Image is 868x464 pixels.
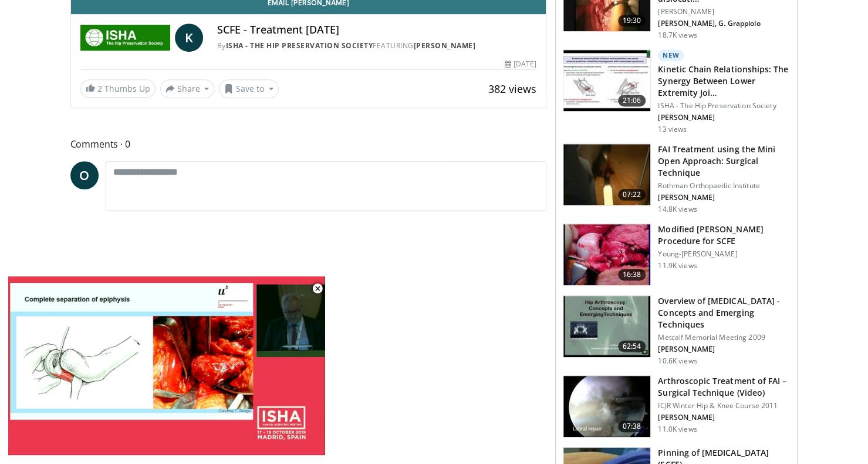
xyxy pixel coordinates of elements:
[563,143,790,214] a: 07:22 FAI Treatment using the Mini Open Approach: Surgical Technique Rothman Orthopaedic Institut...
[658,223,790,247] h3: Modified [PERSON_NAME] Procedure for SCFE
[658,425,697,434] p: 11.0K views
[658,295,790,331] h3: Overview of [MEDICAL_DATA] - Concepts and Emerging Techniques
[658,401,790,410] p: ICJR Winter Hip & Knee Course 2011
[414,41,476,51] a: [PERSON_NAME]
[618,189,646,201] span: 07:22
[658,249,790,259] p: Young-[PERSON_NAME]
[563,49,790,134] a: 21:06 New Kinetic Chain Relationships: The Synergy Between Lower Extremity Joi… ISHA - The Hip Pr...
[97,83,102,94] span: 2
[658,143,790,179] h3: FAI Treatment using the Mini Open Approach: Surgical Technique
[160,79,215,98] button: Share
[658,19,790,28] p: [PERSON_NAME], G. Grappiolo
[658,345,790,354] p: [PERSON_NAME]
[80,79,156,98] a: 2 Thumbs Up
[563,223,790,286] a: 16:38 Modified [PERSON_NAME] Procedure for SCFE Young-[PERSON_NAME] 11.9K views
[658,375,790,399] h3: Arthroscopic Treatment of FAI – Surgical Technique (Video)
[563,375,790,438] a: 07:38 Arthroscopic Treatment of FAI – Surgical Technique (Video) ICJR Winter Hip & Knee Course 20...
[563,50,650,111] img: 32a4bfa3-d390-487e-829c-9985ff2db92b.150x105_q85_crop-smart_upscale.jpg
[658,413,790,422] p: [PERSON_NAME]
[8,276,325,456] video-js: Video Player
[658,333,790,342] p: Metcalf Memorial Meeting 2009
[217,41,536,51] div: By FEATURING
[618,95,646,106] span: 21:06
[70,161,99,189] a: O
[658,205,697,214] p: 14.8K views
[658,31,697,40] p: 18.7K views
[618,341,646,352] span: 62:54
[563,224,650,285] img: Picture_20_0_2.png.150x105_q85_crop-smart_upscale.jpg
[70,136,547,152] span: Comments 0
[618,420,646,432] span: 07:38
[219,79,279,98] button: Save to
[306,276,329,301] button: Close
[563,376,650,437] img: fylOjp5pkC-GA4Zn4xMDoxOjBrO-I4W8.150x105_q85_crop-smart_upscale.jpg
[618,269,646,281] span: 16:38
[226,41,373,51] a: ISHA - The Hip Preservation Society
[618,15,646,26] span: 19:30
[658,193,790,202] p: [PERSON_NAME]
[658,113,790,122] p: [PERSON_NAME]
[175,24,203,52] a: K
[658,356,697,366] p: 10.6K views
[505,59,536,69] div: [DATE]
[217,24,536,36] h4: SCFE - Treatment [DATE]
[658,64,790,99] h3: Kinetic Chain Relationships: The Synergy Between Lower Extremity Joi…
[563,144,650,205] img: FAI_100005147_3.jpg.150x105_q85_crop-smart_upscale.jpg
[488,82,536,96] span: 382 views
[563,295,790,366] a: 62:54 Overview of [MEDICAL_DATA] - Concepts and Emerging Techniques Metcalf Memorial Meeting 2009...
[658,125,687,134] p: 13 views
[658,261,697,271] p: 11.9K views
[563,296,650,357] img: 678363_3.png.150x105_q85_crop-smart_upscale.jpg
[658,49,684,61] p: New
[658,7,790,16] p: [PERSON_NAME]
[80,24,170,52] img: ISHA - The Hip Preservation Society
[658,181,790,191] p: Rothman Orthopaedic Institute
[658,101,790,111] p: ISHA - The Hip Preservation Society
